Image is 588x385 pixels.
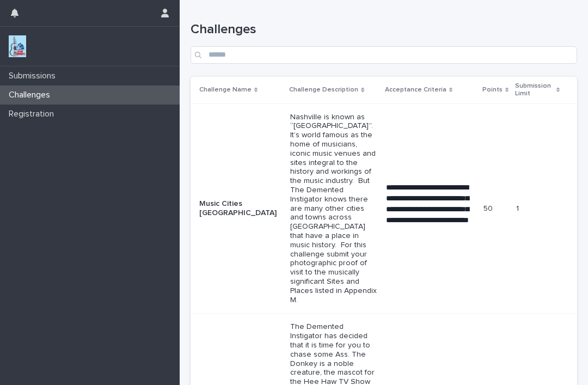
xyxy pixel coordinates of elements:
[385,84,446,96] p: Acceptance Criteria
[4,71,64,81] p: Submissions
[4,90,59,100] p: Challenges
[516,204,560,213] p: 1
[191,103,577,314] tr: Music Cities [GEOGRAPHIC_DATA]Nashville is known as “[GEOGRAPHIC_DATA]”. It’s world famous as the...
[191,22,577,38] h1: Challenges
[483,202,495,213] p: 50
[290,113,377,305] p: Nashville is known as “[GEOGRAPHIC_DATA]”. It’s world famous as the home of musicians, iconic mus...
[482,84,503,96] p: Points
[515,80,554,100] p: Submission Limit
[9,35,26,57] img: jxsLJbdS1eYBI7rVAS4p
[199,84,252,96] p: Challenge Name
[4,109,63,119] p: Registration
[191,46,577,64] input: Search
[289,84,358,96] p: Challenge Description
[199,199,281,218] p: Music Cities [GEOGRAPHIC_DATA]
